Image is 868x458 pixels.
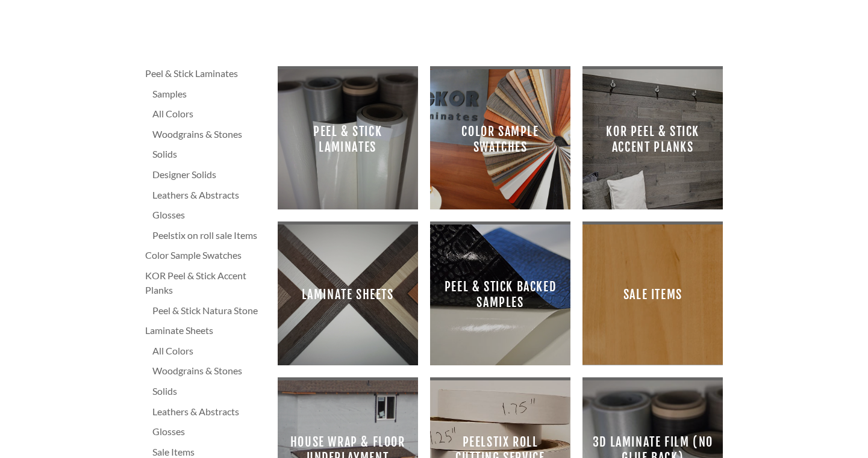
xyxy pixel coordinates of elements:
[440,79,561,200] span: Color Sample Swatches
[152,188,266,202] a: Leathers & Abstracts
[152,127,266,141] a: Woodgrains & Stones
[152,147,266,161] a: Solids
[152,228,266,243] a: Peelstix on roll sale Items
[152,384,266,398] a: Solids
[152,167,266,182] a: Designer Solids
[582,69,723,209] a: KOR Peel & Stick Accent Planks
[592,79,713,200] span: KOR Peel & Stick Accent Planks
[152,107,266,121] a: All Colors
[287,79,408,200] span: Peel & Stick Laminates
[152,364,266,378] a: Woodgrains & Stones
[145,323,266,338] a: Laminate Sheets
[145,248,266,262] a: Color Sample Swatches
[152,344,266,358] a: All Colors
[430,224,570,365] a: Peel & Stick Backed Samples
[440,234,561,355] span: Peel & Stick Backed Samples
[278,69,418,209] a: Peel & Stick Laminates
[278,224,418,365] a: Laminate Sheets
[592,234,713,355] span: Sale Items
[582,224,723,365] a: Sale Items
[430,69,570,209] a: Color Sample Swatches
[152,208,266,222] a: Glosses
[145,66,266,81] a: Peel & Stick Laminates
[145,268,266,297] a: KOR Peel & Stick Accent Planks
[152,87,266,101] a: Samples
[152,424,266,439] a: Glosses
[152,404,266,419] a: Leathers & Abstracts
[152,303,266,318] a: Peel & Stick Natura Stone
[287,234,408,355] span: Laminate Sheets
